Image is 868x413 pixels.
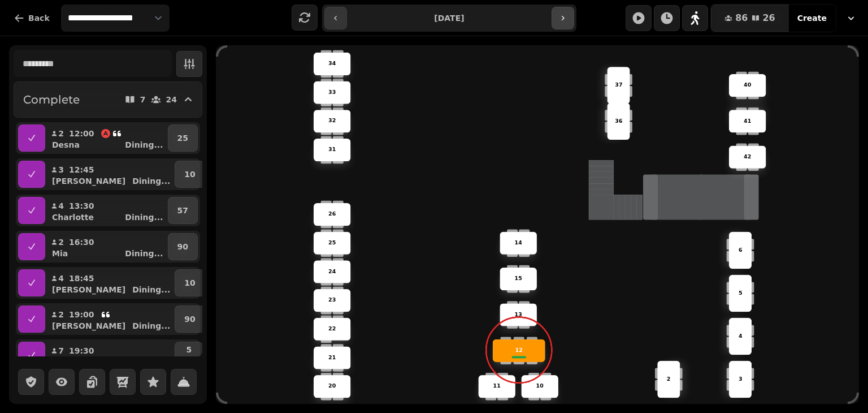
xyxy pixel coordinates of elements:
p: 32 [328,117,336,125]
p: 15 [515,275,522,283]
p: Dining ... [125,212,163,223]
p: 24 [328,268,336,276]
button: Create [788,5,836,32]
p: 7 [140,96,146,104]
p: 33 [328,88,336,96]
button: 216:30MiaDining... [47,233,166,260]
p: 4 [58,273,64,284]
p: 21 [328,354,336,362]
p: Dining ... [132,175,170,187]
p: 10 [184,169,195,180]
p: 57 [177,205,188,216]
span: Create [797,14,827,22]
p: 6 [739,246,743,254]
p: 5 [739,289,743,297]
p: 16:30 [69,236,94,248]
p: 19:30 [69,345,94,356]
p: 25 [177,132,188,144]
button: 212:00DesnaDining... [47,124,166,152]
p: [PERSON_NAME] [52,284,125,295]
p: 14 [515,239,522,247]
p: Desna [52,139,80,150]
p: 10 [184,277,195,289]
p: 19:00 [69,309,94,320]
p: 13 [515,311,522,319]
p: ... [184,355,193,367]
p: 90 [184,313,195,325]
span: 86 [735,14,748,23]
p: 7 [58,345,64,356]
p: 42 [744,153,751,161]
button: 719:30[PERSON_NAME]Dining... [47,342,172,369]
p: 90 [177,241,188,252]
button: 10 [175,269,205,296]
button: 219:00[PERSON_NAME]Dining... [47,306,172,333]
p: 5 [184,344,193,355]
button: 25 [168,124,198,152]
p: 41 [744,117,751,125]
button: 5... [175,342,203,369]
p: 25 [328,239,336,247]
p: 3 [58,164,64,175]
p: 4 [58,200,64,212]
p: 13:30 [69,200,94,212]
p: 2 [58,128,64,139]
p: 2 [58,309,64,320]
p: [PERSON_NAME] [52,175,125,187]
button: 312:45[PERSON_NAME]Dining... [47,161,172,188]
button: 90 [175,306,205,333]
p: 36 [615,117,622,125]
button: Back [5,5,59,32]
button: 90 [168,233,198,260]
p: 10 [536,382,544,390]
p: Mia [52,248,68,259]
p: [PERSON_NAME] [52,320,125,332]
p: 12:00 [69,128,94,139]
button: Complete724 [14,81,202,118]
span: 26 [762,14,775,23]
p: 26 [328,210,336,218]
h2: Complete [23,92,80,107]
p: 31 [328,146,336,154]
p: 11 [493,382,501,390]
p: 23 [328,296,336,304]
p: Dining ... [132,284,170,295]
p: 37 [615,81,622,89]
p: 34 [328,60,336,68]
p: Dining ... [125,248,163,259]
p: 40 [744,81,751,89]
p: 2 [58,236,64,248]
p: 20 [328,382,336,390]
p: 4 [739,332,743,340]
button: 418:45[PERSON_NAME]Dining... [47,269,172,296]
p: 3 [739,375,743,383]
p: Dining ... [132,320,170,332]
button: 57 [168,197,198,224]
p: 24 [166,96,177,104]
p: Dining ... [125,139,163,150]
button: 413:30CharlotteDining... [47,197,166,224]
button: 8626 [711,5,789,32]
span: Back [28,14,50,22]
p: 12:45 [69,164,94,175]
p: Charlotte [52,212,94,223]
p: 18:45 [69,273,94,284]
p: 12 [515,347,523,355]
p: 22 [328,325,336,333]
button: 10 [175,161,205,188]
p: 2 [667,375,671,383]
